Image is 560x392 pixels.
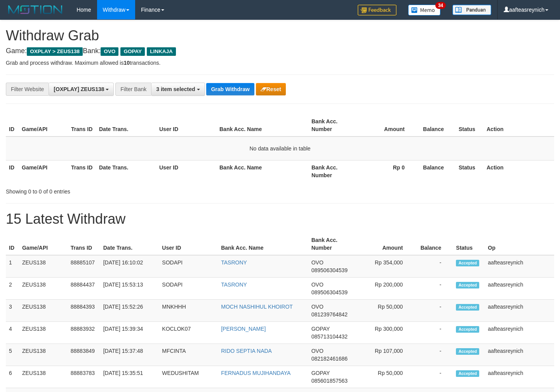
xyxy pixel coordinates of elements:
[54,86,104,92] span: [OXPLAY] ZEUS138
[414,322,453,344] td: -
[19,160,68,182] th: Game/API
[6,114,19,136] th: ID
[6,344,19,366] td: 5
[159,255,218,278] td: SODAPI
[68,233,100,255] th: Trans ID
[357,233,415,255] th: Amount
[311,289,348,295] span: Copy 089506304539 to clipboard
[311,304,323,310] span: OVO
[120,47,145,56] span: GOPAY
[159,278,218,300] td: SODAPI
[483,114,554,136] th: Action
[311,311,348,318] span: Copy 081239764842 to clipboard
[19,300,68,322] td: ZEUS138
[357,278,415,300] td: Rp 200,000
[19,114,68,136] th: Game/API
[357,255,415,278] td: Rp 354,000
[221,259,247,266] a: TASRONY
[68,366,100,388] td: 88883783
[6,136,554,161] td: No data available in table
[414,344,453,366] td: -
[6,160,19,182] th: ID
[456,326,479,333] span: Accepted
[100,278,159,300] td: [DATE] 15:53:13
[483,160,554,182] th: Action
[452,5,491,15] img: panduan.png
[6,47,554,55] h4: Game: Bank:
[485,278,554,300] td: aafteasreynich
[456,114,483,136] th: Status
[456,370,479,377] span: Accepted
[19,322,68,344] td: ZEUS138
[456,260,479,266] span: Accepted
[221,348,272,354] a: RIDO SEPTIA NADA
[485,322,554,344] td: aafteasreynich
[435,2,446,9] span: 34
[311,370,330,376] span: GOPAY
[221,326,266,332] a: [PERSON_NAME]
[100,255,159,278] td: [DATE] 16:10:02
[311,267,348,273] span: Copy 089506304539 to clipboard
[159,322,218,344] td: KOCLOK07
[19,233,68,255] th: Game/API
[6,59,554,67] p: Grab and process withdraw. Maximum allowed is transactions.
[358,160,416,182] th: Rp 0
[414,366,453,388] td: -
[6,185,228,195] div: Showing 0 to 0 of 0 entries
[308,160,358,182] th: Bank Acc. Number
[96,160,156,182] th: Date Trans.
[357,322,415,344] td: Rp 300,000
[101,47,118,56] span: OVO
[416,114,456,136] th: Balance
[456,282,479,288] span: Accepted
[68,322,100,344] td: 88883932
[221,370,290,376] a: FERNADUS MUJIHANDAYA
[221,281,247,288] a: TASRONY
[308,233,357,255] th: Bank Acc. Number
[159,344,218,366] td: MFCINTA
[19,366,68,388] td: ZEUS138
[68,278,100,300] td: 88884437
[96,114,156,136] th: Date Trans.
[206,83,254,95] button: Grab Withdraw
[311,378,348,384] span: Copy 085601857563 to clipboard
[156,86,195,92] span: 3 item selected
[311,259,323,266] span: OVO
[68,114,96,136] th: Trans ID
[485,255,554,278] td: aafteasreynich
[221,304,293,310] a: MOCH NASHIHUL KHOIROT
[6,211,554,227] h1: 15 Latest Withdraw
[19,344,68,366] td: ZEUS138
[308,114,358,136] th: Bank Acc. Number
[147,47,176,56] span: LINKAJA
[256,83,286,95] button: Reset
[68,300,100,322] td: 88884393
[115,83,151,96] div: Filter Bank
[6,28,554,43] h1: Withdraw Grab
[156,114,216,136] th: User ID
[485,233,554,255] th: Op
[159,366,218,388] td: WEDUSHITAM
[100,366,159,388] td: [DATE] 15:35:51
[6,322,19,344] td: 4
[216,160,308,182] th: Bank Acc. Name
[6,83,49,96] div: Filter Website
[68,255,100,278] td: 88885107
[357,300,415,322] td: Rp 50,000
[68,160,96,182] th: Trans ID
[6,366,19,388] td: 6
[6,300,19,322] td: 3
[414,233,453,255] th: Balance
[156,160,216,182] th: User ID
[100,344,159,366] td: [DATE] 15:37:48
[151,83,205,96] button: 3 item selected
[485,300,554,322] td: aafteasreynich
[456,348,479,355] span: Accepted
[416,160,456,182] th: Balance
[6,233,19,255] th: ID
[357,344,415,366] td: Rp 107,000
[100,233,159,255] th: Date Trans.
[159,233,218,255] th: User ID
[311,356,348,362] span: Copy 082182461686 to clipboard
[414,278,453,300] td: -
